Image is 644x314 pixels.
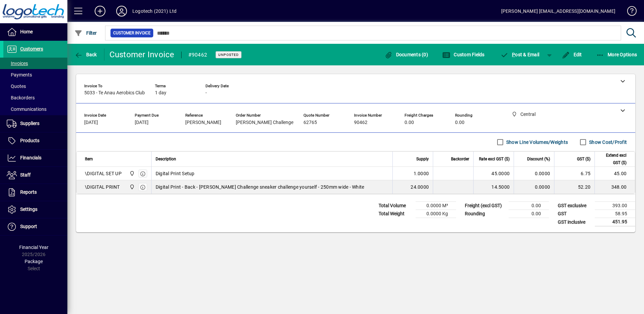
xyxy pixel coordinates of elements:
[596,52,637,57] span: More Options
[497,49,543,61] button: Post & Email
[218,53,239,57] span: Unposted
[375,202,416,210] td: Total Volume
[205,90,207,96] span: -
[236,120,293,125] span: [PERSON_NAME] Challenge
[554,218,595,226] td: GST inclusive
[479,155,510,163] span: Rate excl GST ($)
[128,183,135,191] span: Central
[594,49,639,61] button: More Options
[19,245,49,250] span: Financial Year
[416,210,456,218] td: 0.0000 Kg
[3,132,67,149] a: Products
[128,170,135,177] span: Central
[20,138,39,143] span: Products
[20,172,31,178] span: Staff
[416,202,456,210] td: 0.0000 M³
[554,180,594,194] td: 52.20
[514,167,554,180] td: 0.0000
[74,30,97,36] span: Filter
[84,90,145,96] span: 5033 - Te Anau Aerobics Club
[7,72,32,77] span: Payments
[303,120,317,125] span: 62765
[185,120,221,125] span: [PERSON_NAME]
[501,6,615,17] div: [PERSON_NAME] [EMAIL_ADDRESS][DOMAIN_NAME]
[461,202,509,210] td: Freight (excl GST)
[7,61,28,66] span: Invoices
[599,152,626,166] span: Extend excl GST ($)
[111,5,132,17] button: Profile
[3,103,67,115] a: Communications
[135,120,149,125] span: [DATE]
[527,155,550,163] span: Discount (%)
[451,155,469,163] span: Backorder
[3,92,67,103] a: Backorders
[595,202,635,210] td: 393.00
[20,29,33,34] span: Home
[383,49,430,61] button: Documents (0)
[505,139,568,146] label: Show Line Volumes/Weights
[85,170,122,177] div: \DIGITAL SET UP
[155,90,166,96] span: 1 day
[132,6,176,17] div: Logotech (2021) Ltd
[594,167,635,180] td: 45.00
[20,121,39,126] span: Suppliers
[588,139,627,146] label: Show Cost/Profit
[188,50,207,60] div: #90462
[73,27,99,39] button: Filter
[3,184,67,201] a: Reports
[3,58,67,69] a: Invoices
[20,224,37,229] span: Support
[3,69,67,81] a: Payments
[560,49,584,61] button: Edit
[554,210,595,218] td: GST
[562,52,582,57] span: Edit
[74,52,97,57] span: Back
[595,218,635,226] td: 451.95
[67,49,104,61] app-page-header-button: Back
[7,84,26,89] span: Quotes
[577,155,590,163] span: GST ($)
[411,184,429,190] span: 24.0000
[594,180,635,194] td: 348.00
[20,46,43,52] span: Customers
[85,184,120,190] div: \DIGITAL PRINT
[414,170,429,177] span: 1.0000
[405,120,414,125] span: 0.00
[478,184,510,190] div: 14.5000
[375,210,416,218] td: Total Weight
[85,155,93,163] span: Item
[156,155,176,163] span: Description
[156,170,195,177] span: Digital Print Setup
[113,30,151,36] span: Customer Invoice
[514,180,554,194] td: 0.0000
[156,184,364,190] span: Digital Print - Back - [PERSON_NAME] Challenge sneaker challenge yourself - 250mm wide - White
[7,95,35,100] span: Backorders
[25,259,43,264] span: Package
[455,120,464,125] span: 0.00
[7,106,46,112] span: Communications
[554,202,595,210] td: GST exclusive
[84,120,98,125] span: [DATE]
[622,1,636,23] a: Knowledge Base
[595,210,635,218] td: 58.95
[109,49,174,60] div: Customer Invoice
[3,81,67,92] a: Quotes
[416,155,429,163] span: Supply
[509,202,549,210] td: 0.00
[509,210,549,218] td: 0.00
[3,115,67,132] a: Suppliers
[441,49,486,61] button: Custom Fields
[20,189,37,195] span: Reports
[89,5,111,17] button: Add
[354,120,367,125] span: 90462
[20,207,37,212] span: Settings
[3,218,67,235] a: Support
[501,52,540,57] span: ost & Email
[3,201,67,218] a: Settings
[554,167,594,180] td: 6.75
[20,155,41,160] span: Financials
[3,150,67,166] a: Financials
[73,49,99,61] button: Back
[3,167,67,184] a: Staff
[478,170,510,177] div: 45.0000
